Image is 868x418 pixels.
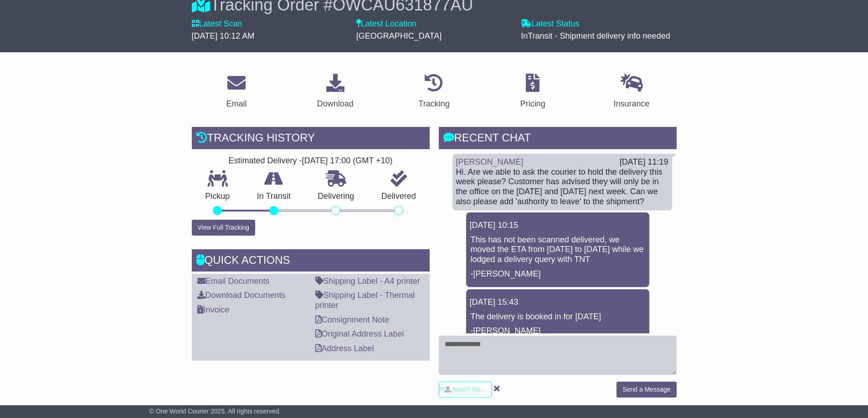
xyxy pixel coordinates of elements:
div: Tracking history [192,127,430,151]
a: Tracking [412,71,455,113]
label: Latest Location [356,19,416,29]
a: Invoice [197,305,230,314]
span: [DATE] 10:12 AM [192,31,255,40]
div: Tracking [418,98,449,110]
div: Quick Actions [192,249,430,274]
p: This has not been scanned delivered, we moved the ETA from [DATE] to [DATE] while we lodged a del... [471,235,645,265]
div: [DATE] 15:43 [470,297,646,307]
div: Hi. Are we able to ask the courier to hold the delivery this week please? Customer has advised th... [456,167,668,206]
a: [PERSON_NAME] [456,157,524,166]
p: -[PERSON_NAME] [471,326,645,336]
div: RECENT CHAT [439,127,677,151]
span: [GEOGRAPHIC_DATA] [356,31,442,40]
a: Shipping Label - Thermal printer [315,291,415,310]
div: Download [317,98,354,110]
label: Latest Status [521,19,579,29]
span: © One World Courier 2025. All rights reserved. [149,408,281,415]
a: Shipping Label - A4 printer [315,277,420,286]
a: Consignment Note [315,315,390,324]
label: Latest Scan [192,19,242,29]
div: Email [226,98,247,110]
button: View Full Tracking [192,220,255,236]
a: Address Label [315,344,374,353]
a: Original Address Label [315,329,404,338]
p: The delivery is booked in for [DATE] [471,312,645,322]
div: Insurance [614,98,650,110]
div: [DATE] 11:19 [620,157,668,167]
a: Email [220,71,252,113]
a: Email Documents [197,277,270,286]
p: Delivering [304,191,368,201]
a: Download [311,71,360,113]
a: Insurance [608,71,656,113]
a: Pricing [514,71,551,113]
div: Estimated Delivery - [192,156,430,166]
p: -[PERSON_NAME] [471,269,645,279]
p: Delivered [368,191,430,201]
a: Download Documents [197,291,286,300]
div: [DATE] 17:00 (GMT +10) [302,156,393,166]
p: In Transit [243,191,304,201]
div: [DATE] 10:15 [470,221,646,231]
div: Pricing [520,98,545,110]
button: Send a Message [616,382,676,398]
p: Pickup [192,191,244,201]
span: InTransit - Shipment delivery info needed [521,31,670,40]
